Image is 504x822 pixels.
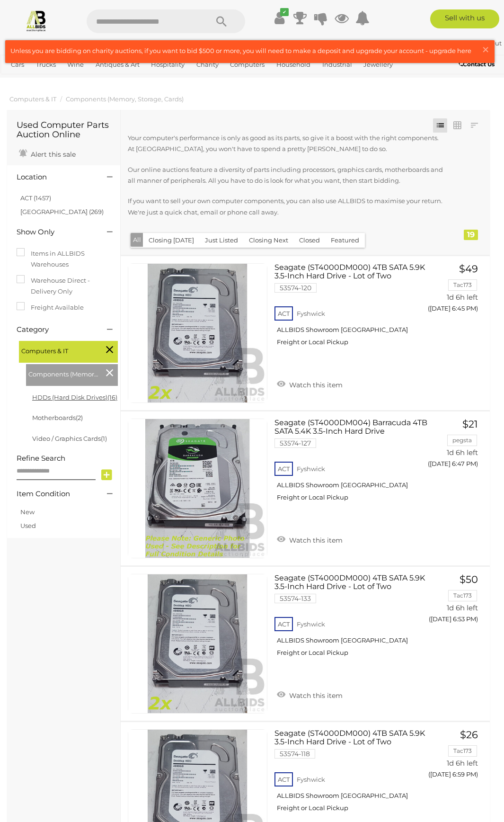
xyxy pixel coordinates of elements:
p: Your computer's performance is only as good as its parts, so give it a boost with the right compo... [128,133,446,155]
a: Hospitality [147,57,188,72]
label: Items in ALLBIDS Warehouses [17,248,111,270]
button: All [131,233,143,247]
p: Our online auctions feature a diversity of parts including processors, graphics cards, motherboar... [128,164,446,187]
button: Just Listed [199,233,244,248]
span: Computers & IT [21,343,92,357]
span: (16) [107,393,117,401]
a: Household [273,57,314,72]
img: Allbids.com.au [25,9,47,32]
h4: Item Condition [17,490,93,498]
span: (2) [76,414,83,421]
a: Syedhashme [423,39,471,47]
span: ([DATE] 6:45 PM) [428,304,478,312]
a: Sign Out [474,39,502,47]
span: Components (Memory, Storage, Cards) [28,366,99,380]
p: If you want to sell your own computer components, you can also use ALLBIDS to maximise your retur... [128,196,446,218]
button: Closing [DATE] [143,233,200,248]
a: Watch this item [274,688,345,702]
button: Search [198,9,245,33]
div: 19 [464,230,478,240]
a: $49 Tac173 1d 6h left ([DATE] 6:45 PM) [435,263,480,318]
a: Seagate (ST4000DM004) Barracuda 4TB SATA 5.4K 3.5-Inch Hard Drive 53574-127 ACT Fyshwick ALLBIDS ... [282,419,421,509]
span: | [471,39,473,47]
a: Wine [63,57,88,72]
span: $21 [462,418,478,430]
a: Watch this item [274,532,345,546]
a: Video / Graphics Cards(1) [32,435,107,442]
span: $50 [460,573,478,585]
a: Used [20,522,36,529]
span: × [481,40,490,59]
a: Sports [37,72,64,88]
h4: Location [17,173,93,181]
span: Alert this sale [28,150,76,159]
a: $26 Tac173 1d 6h left ([DATE] 6:59 PM) [435,729,480,784]
span: Watch this item [287,691,343,700]
span: ([DATE] 6:47 PM) [428,460,478,467]
a: ✔ [272,9,286,27]
a: $50 Tac173 1d 6h left ([DATE] 6:53 PM) [435,574,480,628]
b: Contact Us [459,61,495,68]
h4: Refine Search [17,455,118,463]
a: New [20,508,35,516]
a: Office [7,72,33,88]
span: $26 [460,729,478,741]
button: Closed [293,233,326,248]
a: Alert this sale [17,146,78,161]
a: [GEOGRAPHIC_DATA] (269) [20,208,104,215]
span: $49 [459,263,478,275]
a: Cars [7,57,28,72]
button: Featured [325,233,365,248]
span: Watch this item [287,536,343,545]
a: Charity [193,57,222,72]
a: Seagate (ST4000DM000) 4TB SATA 5.9K 3.5-Inch Hard Drive - Lot of Two 53574-118 ACT Fyshwick ALLBI... [282,729,421,819]
a: Trucks [32,57,60,72]
a: Antiques & Art [92,57,143,72]
a: Seagate (ST4000DM000) 4TB SATA 5.9K 3.5-Inch Hard Drive - Lot of Two 53574-120 ACT Fyshwick ALLBI... [282,263,421,353]
a: Industrial [318,57,356,72]
a: Contact Us [459,59,497,70]
a: Computers & IT [9,95,56,103]
a: HDDs (Hard Disk Drives)(16) [32,393,117,401]
a: Sell with us [430,9,499,28]
i: ✔ [280,8,289,16]
a: Seagate (ST4000DM000) 4TB SATA 5.9K 3.5-Inch Hard Drive - Lot of Two 53574-133 ACT Fyshwick ALLBI... [282,574,421,664]
span: (1) [101,435,107,442]
a: $21 pegsta 1d 6h left ([DATE] 6:47 PM) [435,419,480,473]
a: Components (Memory, Storage, Cards) [66,95,184,103]
h4: Category [17,326,93,334]
h4: Show Only [17,228,93,236]
a: Watch this item [274,377,345,391]
button: Closing Next [243,233,294,248]
strong: Syedhashme [423,39,469,47]
a: ACT (1457) [20,194,51,202]
label: Warehouse Direct - Delivery Only [17,275,111,297]
span: Watch this item [287,381,343,389]
h1: Used Computer Parts Auction Online [17,121,111,140]
a: Jewellery [360,57,397,72]
a: Motherboards(2) [32,414,83,421]
a: Computers [226,57,268,72]
label: Freight Available [17,302,84,313]
a: [GEOGRAPHIC_DATA] [68,72,142,88]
